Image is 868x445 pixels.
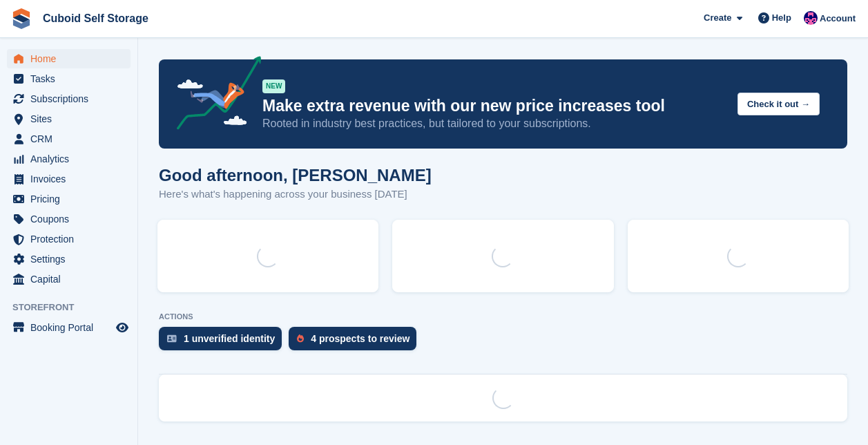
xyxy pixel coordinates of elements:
[30,89,113,108] span: Subscriptions
[167,334,177,343] img: verify_identity-adf6edd0f0f0b5bbfe63781bf79b02c33cf7c696d77639b501bdc392416b5a36.svg
[772,11,791,25] span: Help
[311,333,409,344] div: 4 prospects to review
[7,49,131,68] a: menu
[262,116,726,131] p: Rooted in industry best practices, but tailored to your subscriptions.
[7,89,131,108] a: menu
[30,129,113,149] span: CRM
[7,189,131,209] a: menu
[7,209,131,229] a: menu
[7,318,131,337] a: menu
[30,169,113,189] span: Invoices
[184,333,275,344] div: 1 unverified identity
[737,93,820,115] button: Check it out →
[159,312,847,321] p: ACTIONS
[297,334,304,343] img: prospect-51fa495bee0391a8d652442698ab0144808aea92771e9ea1ae160a38d050c398.svg
[289,327,423,357] a: 4 prospects to review
[7,149,131,169] a: menu
[704,11,731,25] span: Create
[804,11,818,25] img: Gurpreet Dev
[12,301,137,314] span: Storefront
[7,69,131,88] a: menu
[262,79,285,93] div: NEW
[30,249,113,269] span: Settings
[30,318,113,337] span: Booking Portal
[30,69,113,88] span: Tasks
[30,189,113,209] span: Pricing
[30,109,113,129] span: Sites
[7,129,131,149] a: menu
[159,327,289,357] a: 1 unverified identity
[30,209,113,229] span: Coupons
[114,319,131,336] a: Preview store
[262,96,726,116] p: Make extra revenue with our new price increases tool
[30,229,113,249] span: Protection
[7,269,131,289] a: menu
[7,109,131,129] a: menu
[37,7,154,30] a: Cuboid Self Storage
[30,269,113,289] span: Capital
[7,249,131,269] a: menu
[11,8,32,29] img: stora-icon-8386f47178a22dfd0bd8f6a31ec36ba5ce8667c1dd55bd0f319d3a0aa187defe.svg
[820,12,856,26] span: Account
[30,149,113,169] span: Analytics
[159,187,432,202] p: Here's what's happening across your business [DATE]
[30,49,113,68] span: Home
[7,229,131,249] a: menu
[7,169,131,189] a: menu
[165,56,262,135] img: price-adjustments-announcement-icon-8257ccfd72463d97f412b2fc003d46551f7dbcb40ab6d574587a9cd5c0d94...
[159,166,432,184] h1: Good afternoon, [PERSON_NAME]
